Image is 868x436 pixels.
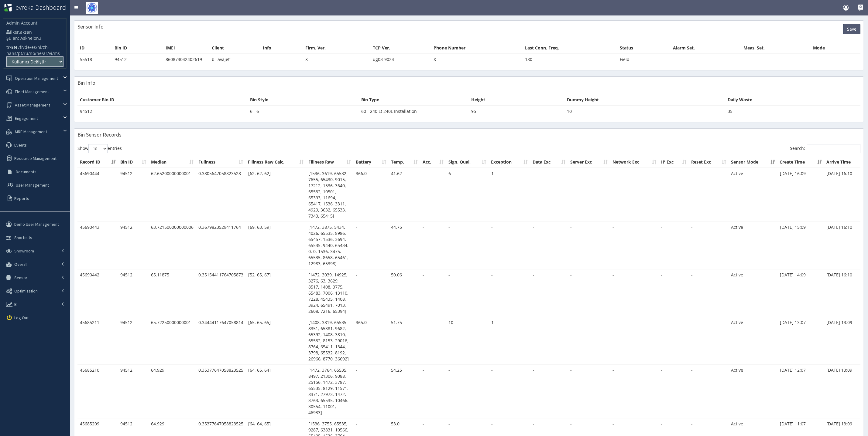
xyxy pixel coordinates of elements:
td: 1 [489,168,530,222]
th: Network Exc: activate to sort column ascending [610,157,659,168]
a: zh-hans [6,44,49,56]
td: X [303,54,370,65]
td: 10 [564,106,725,117]
span: Asset Management [15,102,50,108]
td: b'Lavajet' [209,54,260,65]
a: vi [49,50,52,56]
td: 54.25 [389,365,420,418]
th: Bin Style [248,94,359,106]
td: - [610,222,659,269]
td: - [420,168,446,222]
td: - [446,222,489,269]
td: 860873042402619 [163,54,209,65]
th: Bin Type [359,94,469,106]
th: Phone Number [431,42,523,54]
td: 0.3805647058823528 [196,168,246,222]
td: - [420,269,446,317]
span: Documents [16,169,36,174]
select: Showentries [88,144,108,153]
label: Search: [790,144,860,153]
td: - [353,222,389,269]
th: Create Time: activate to sort column ascending [777,157,824,168]
td: - [610,168,659,222]
b: EN [11,44,17,50]
td: 60 - 240 Lt 240L Installation [359,106,469,117]
td: 10 [446,317,489,365]
td: - [689,365,729,418]
h3: Sensor Info [77,24,104,29]
td: 94512 [118,365,149,418]
td: - [530,365,568,418]
td: [1472, 3875, 5434, 4026, 65535, 8986, 65457, 1536, 3694, 65535, 9440, 65434, 0, 0, 1536, 3475, 65... [306,222,353,269]
td: 94512 [118,269,149,317]
span: Sensor [14,275,27,280]
td: - [530,317,568,365]
td: - [353,365,389,418]
td: 6 - 6 [248,106,359,117]
span: BI [14,302,18,307]
td: 45690442 [77,269,118,317]
a: nl [37,44,41,50]
span: Resource Management [14,156,57,161]
a: no [30,50,35,56]
th: Bin ID: activate to sort column ascending [118,157,149,168]
td: [DATE] 16:09 [777,168,824,222]
td: 94512 [77,106,248,117]
td: 45690443 [77,222,118,269]
a: fr [20,44,23,50]
td: [1472, 3764, 65535, 8497, 21306, 9088, 25156, 1472, 3787, 65535, 8129, 11571, 8371, 27973, 1472, ... [306,365,353,418]
th: Status [617,42,671,54]
td: - [446,365,489,418]
td: 50.06 [389,269,420,317]
td: 94512 [112,54,163,65]
p: Admin Account [6,20,41,26]
td: 0.35377647058823525 [196,365,246,418]
td: - [689,168,729,222]
td: 41.62 [389,168,420,222]
th: Record ID: activate to sort column ascending [77,157,118,168]
td: - [420,317,446,365]
th: Last Conn. Freq. [523,42,617,54]
span: Events [14,142,27,148]
td: - [568,269,610,317]
th: IMEI [163,42,209,54]
span: evreka Dashboard [15,3,66,12]
td: - [489,365,530,418]
th: ID [77,42,112,54]
td: 51.75 [389,317,420,365]
span: Shortcuts [14,235,32,240]
td: [1536, 3619, 65532, 7655, 65430, 9015, 17212, 1536, 3640, 65532, 10501, 65393, 11694, 65417, 1536... [306,168,353,222]
span: User Management [16,182,49,188]
td: [65, 65, 65] [246,317,306,365]
a: Documents [2,165,70,178]
td: 64.929 [149,365,196,418]
td: 62.65200000000001 [149,168,196,222]
td: Active [729,269,777,317]
td: 44.75 [389,222,420,269]
th: Median: activate to sort column ascending [149,157,196,168]
a: de [25,44,30,50]
th: Sign. Qual.: activate to sort column ascending [446,157,489,168]
td: Active [729,365,777,418]
td: [DATE] 13:07 [777,317,824,365]
td: - [530,168,568,222]
th: Info [260,42,303,54]
td: - [489,222,530,269]
td: Active [729,317,777,365]
a: Reports [2,192,70,205]
td: 94512 [118,222,149,269]
td: - [689,317,729,365]
td: - [420,222,446,269]
td: 35 [725,106,860,117]
label: Show entries [77,144,122,153]
th: Data Exc: activate to sort column ascending [530,157,568,168]
td: - [530,222,568,269]
td: 95 [469,106,564,117]
td: [DATE] 15:09 [777,222,824,269]
td: - [568,222,610,269]
li: / / / / / / / / / / / / / [6,44,63,56]
th: Exception: activate to sort column ascending [489,157,530,168]
th: Sensor Mode: activate to sort column ascending [729,157,777,168]
td: 1 [489,317,530,365]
